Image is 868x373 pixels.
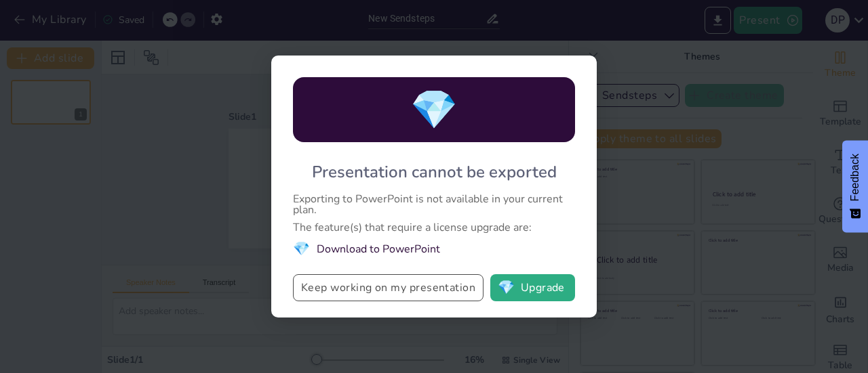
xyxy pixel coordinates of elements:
[293,240,575,258] li: Download to PowerPoint
[293,194,575,215] div: Exporting to PowerPoint is not available in your current plan.
[293,240,310,258] span: diamond
[849,154,861,201] span: Feedback
[490,274,575,301] button: diamondUpgrade
[312,161,557,183] div: Presentation cannot be exported
[498,281,515,294] span: diamond
[293,274,484,301] button: Keep working on my presentation
[842,140,868,232] button: Feedback - Show survey
[293,222,575,233] div: The feature(s) that require a license upgrade are:
[410,84,458,136] span: diamond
